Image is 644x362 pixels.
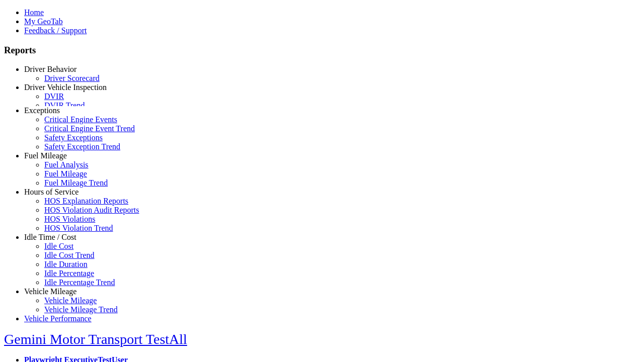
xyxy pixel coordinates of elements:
h3: Reports [4,45,640,56]
a: Driver Scorecard [44,74,100,82]
a: Idle Time / Cost [24,233,76,241]
a: Hours of Service [24,188,78,196]
a: Vehicle Performance [24,314,92,323]
a: Idle Percentage Trend [44,278,115,287]
a: HOS Violation Trend [44,224,113,232]
a: Home [24,8,44,17]
a: Fuel Analysis [44,160,89,169]
a: Driver Behavior [24,65,76,73]
a: HOS Explanation Reports [44,197,128,205]
a: My GeoTab [24,17,63,26]
a: Driver Vehicle Inspection [24,83,107,92]
a: Idle Cost [44,242,73,250]
a: Fuel Mileage [44,169,87,178]
a: Idle Duration [44,260,88,268]
a: DVIR Trend [44,101,85,110]
a: HOS Violation Audit Reports [44,206,139,214]
a: Fuel Mileage [24,151,67,160]
a: Critical Engine Event Trend [44,124,135,133]
a: Safety Exceptions [44,133,103,142]
a: Idle Percentage [44,269,94,278]
a: HOS Violations [44,215,95,223]
a: Critical Engine Events [44,115,117,124]
a: Vehicle Mileage Trend [44,305,118,314]
a: Feedback / Support [24,26,87,35]
a: Safety Exception Trend [44,142,120,151]
a: DVIR [44,92,64,101]
a: Vehicle Mileage [44,296,97,305]
a: Fuel Mileage Trend [44,178,108,187]
a: Idle Cost Trend [44,251,95,259]
a: Exceptions [24,106,60,115]
a: Gemini Motor Transport TestAll [4,331,187,347]
a: Vehicle Mileage [24,287,76,296]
